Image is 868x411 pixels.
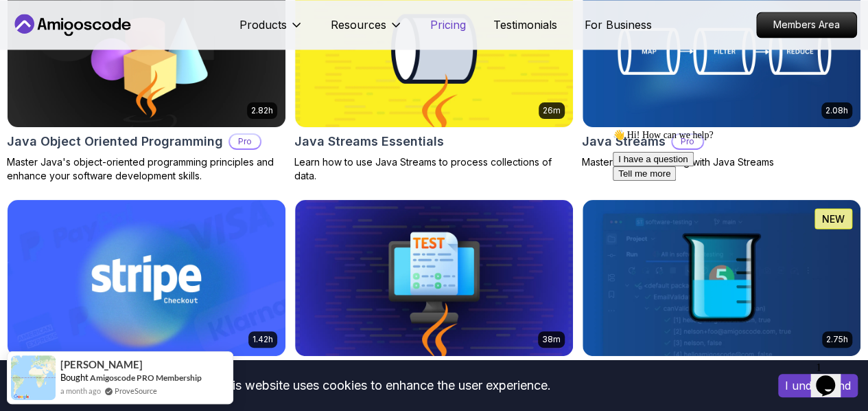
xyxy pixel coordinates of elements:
[585,16,652,33] a: For Business
[582,132,666,151] h2: Java Streams
[5,43,69,57] button: Tell me more
[60,372,89,383] span: Bought
[239,16,303,44] button: Products
[5,6,106,16] span: 👋 Hi! How can we help?
[295,200,573,356] img: Java Unit Testing Essentials card
[583,200,860,356] img: Java Unit Testing and TDD card
[294,132,444,151] h2: Java Streams Essentials
[60,359,143,370] span: [PERSON_NAME]
[90,373,202,383] a: Amigoscode PRO Membership
[11,355,56,400] img: provesource social proof notification image
[331,16,386,33] p: Resources
[7,155,286,183] p: Master Java's object-oriented programming principles and enhance your software development skills.
[7,132,223,151] h2: Java Object Oriented Programming
[778,374,858,397] button: Accept cookies
[825,105,848,116] p: 2.08h
[60,385,101,397] span: a month ago
[607,124,854,349] iframe: chat widget
[757,12,856,37] p: Members Area
[10,370,758,401] div: This website uses cookies to enhance the user experience.
[8,200,285,356] img: Stripe Checkout card
[430,16,466,33] a: Pricing
[294,155,574,183] p: Learn how to use Java Streams to process collections of data.
[251,105,273,116] p: 2.82h
[493,16,557,33] a: Testimonials
[756,12,857,38] a: Members Area
[5,28,86,43] button: I have a question
[582,155,861,169] p: Master Data Processing with Java Streams
[5,5,253,57] div: 👋 Hi! How can we help?I have a questionTell me more
[294,199,574,398] a: Java Unit Testing Essentials card38mJava Unit Testing EssentialsLearn the basics of unit testing ...
[7,199,286,398] a: Stripe Checkout card1.42hStripe CheckoutProAccept payments from your customers with Stripe Checkout.
[230,135,260,148] p: Pro
[115,385,157,397] a: ProveSource
[542,334,561,345] p: 38m
[331,16,403,44] button: Resources
[239,16,287,33] p: Products
[543,105,561,116] p: 26m
[253,334,273,345] p: 1.42h
[810,356,854,397] iframe: chat widget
